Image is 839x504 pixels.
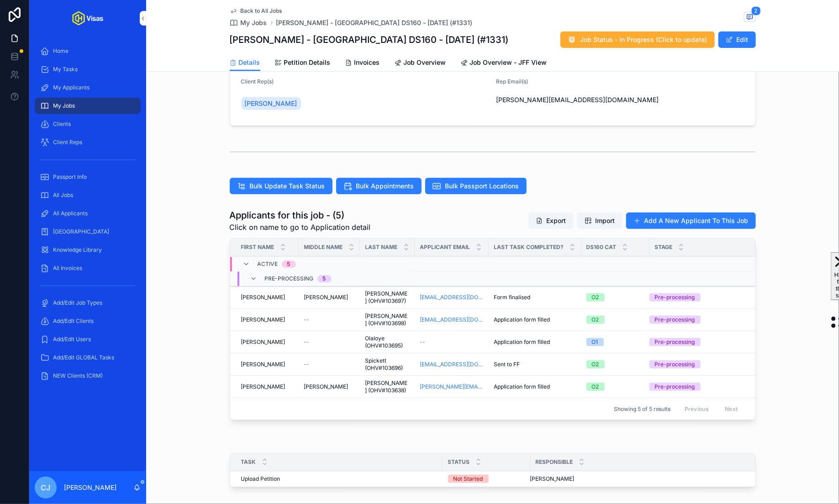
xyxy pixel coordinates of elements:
span: Spickett (OHV#103696) [365,357,409,372]
span: 2 [751,6,761,16]
span: [GEOGRAPHIC_DATA] [53,228,109,235]
span: My Jobs [53,102,75,109]
a: [PERSON_NAME] [241,97,301,110]
a: [PERSON_NAME][EMAIL_ADDRESS][DOMAIN_NAME] [420,383,483,390]
a: My Tasks [35,61,141,78]
a: [GEOGRAPHIC_DATA] [35,223,141,240]
span: Knowledge Library [53,246,102,254]
span: -- [304,338,310,346]
a: O2 [586,360,644,369]
a: Application form filled [494,338,575,346]
span: [PERSON_NAME] [241,383,285,390]
div: O2 [592,316,599,324]
span: Back to All Jobs [241,7,282,15]
span: [PERSON_NAME] [304,294,348,301]
a: NEW Clients (CRM) [35,368,141,384]
span: DS160 Cat [586,244,617,251]
a: O2 [586,383,644,391]
a: My Jobs [35,98,141,114]
div: O2 [592,360,599,369]
a: Add/Edit Users [35,331,141,348]
button: Bulk Update Task Status [230,178,332,194]
span: Add/Edit Job Types [53,299,102,307]
div: Pre-processing [655,316,695,324]
span: Rep Email(s) [496,78,528,85]
span: Bulk Passport Locations [445,182,519,191]
a: [EMAIL_ADDRESS][DOMAIN_NAME] [420,361,483,368]
a: Knowledge Library [35,242,141,258]
div: scrollable content [29,36,146,396]
a: Back to All Jobs [230,7,282,15]
div: Pre-processing [655,383,695,391]
div: Pre-processing [655,338,695,346]
a: Pre-processing [649,338,744,346]
a: [PERSON_NAME] (OHV#103698) [365,312,409,327]
span: Olaloye (OHV#103695) [365,335,409,349]
a: Pre-processing [649,293,744,301]
a: My Applicants [35,79,141,96]
a: All Jobs [35,187,141,203]
span: CJ [41,482,51,493]
span: Sent to FF [494,361,520,368]
a: Invoices [345,54,380,73]
a: [EMAIL_ADDRESS][DOMAIN_NAME] [420,294,483,301]
a: Clients [35,116,141,132]
span: [PERSON_NAME] (OHV#103638) [365,379,409,394]
div: O2 [592,383,599,391]
span: -- [420,338,426,346]
span: Middle Name [304,244,343,251]
span: Bulk Appointments [356,182,414,191]
a: My Jobs [230,18,267,27]
a: Passport Info [35,169,141,185]
div: O2 [592,293,599,301]
span: Form finalised [494,294,531,301]
span: Showing 5 of 5 results [614,405,671,413]
a: Pre-processing [649,316,744,324]
a: [PERSON_NAME] (OHV#103697) [365,290,409,305]
span: [PERSON_NAME] [530,475,575,483]
span: Last Task Completed? [494,244,564,251]
a: -- [304,361,354,368]
span: Job Status - In Progress (Click to update) [580,35,707,44]
a: All Applicants [35,205,141,222]
span: Home [53,47,69,55]
a: [PERSON_NAME] [241,316,293,323]
a: Client Reps [35,134,141,151]
span: Applicant Email [420,244,470,251]
div: Not Started [454,475,483,483]
a: [PERSON_NAME] [304,383,354,390]
span: Click on name to go to Application detail [230,222,371,233]
a: [PERSON_NAME] [241,361,293,368]
a: All Invoices [35,260,141,276]
a: [EMAIL_ADDRESS][DOMAIN_NAME] [420,316,483,323]
a: [PERSON_NAME] [241,383,293,390]
a: -- [304,316,354,323]
button: Job Status - In Progress (Click to update) [560,31,715,48]
span: [PERSON_NAME] [241,316,285,323]
span: All Jobs [53,192,73,199]
div: Pre-processing [655,293,695,301]
a: Form finalised [494,294,575,301]
a: Sent to FF [494,361,575,368]
span: Last Name [365,244,398,251]
span: [PERSON_NAME] [245,99,297,108]
a: Job Overview - JFF View [461,54,547,73]
span: -- [304,361,310,368]
span: Task [241,458,256,466]
span: Clients [53,120,71,128]
div: 5 [287,261,290,268]
a: Application form filled [494,383,575,390]
span: Add/Edit GLOBAL Tasks [53,354,114,361]
div: O1 [592,338,598,346]
button: Edit [718,31,756,48]
a: O2 [586,316,644,324]
span: [PERSON_NAME] [241,294,285,301]
button: Import [577,213,623,229]
a: Details [230,54,260,72]
a: Home [35,43,141,59]
span: Job Overview [404,58,446,67]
